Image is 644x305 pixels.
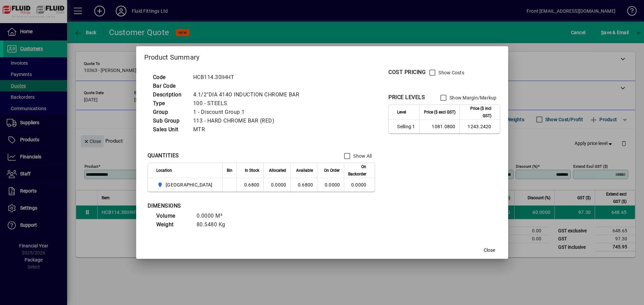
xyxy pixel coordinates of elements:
[245,167,259,174] span: In Stock
[153,212,193,220] td: Volume
[344,178,375,192] td: 0.0000
[190,108,308,117] td: 1 - Discount Group 1
[269,167,286,174] span: Allocated
[460,120,500,133] td: 1243.2420
[150,108,190,117] td: Group
[236,178,263,192] td: 0.6800
[479,244,500,256] button: Close
[325,182,340,187] span: 0.0000
[148,152,179,160] div: QUANTITIES
[150,99,190,108] td: Type
[324,167,340,174] span: On Order
[150,90,190,99] td: Description
[352,153,372,159] label: Show All
[156,181,215,189] span: AUCKLAND
[150,82,190,90] td: Bar Code
[296,167,313,174] span: Available
[190,90,308,99] td: 4.1/2"DIA 414O INDUCTION CHROME BAR
[397,123,415,130] span: Selling 1
[148,202,315,210] div: DIMENSIONS
[153,220,193,229] td: Weight
[388,93,425,101] div: PRICE LEVELS
[150,73,190,82] td: Code
[190,99,308,108] td: 100 - STEELS
[290,178,317,192] td: 0.6800
[150,117,190,125] td: Sub Group
[150,125,190,134] td: Sales Unit
[388,68,426,76] div: COST PRICING
[190,73,308,82] td: HCB114.30IHHT
[263,178,290,192] td: 0.0000
[193,220,233,229] td: 80.5480 Kg
[166,181,212,188] span: [GEOGRAPHIC_DATA]
[193,212,233,220] td: 0.0000 M³
[484,247,495,254] span: Close
[190,117,308,125] td: 113 - HARD CHROME BAR (RED)
[227,167,232,174] span: Bin
[348,163,366,178] span: On Backorder
[419,120,460,133] td: 1081.0800
[437,69,464,76] label: Show Costs
[156,167,172,174] span: Location
[190,125,308,134] td: MTR
[424,108,455,116] span: Price ($ excl GST)
[464,105,491,120] span: Price ($ incl GST)
[397,108,406,116] span: Level
[448,94,497,101] label: Show Margin/Markup
[136,46,508,66] h2: Product Summary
